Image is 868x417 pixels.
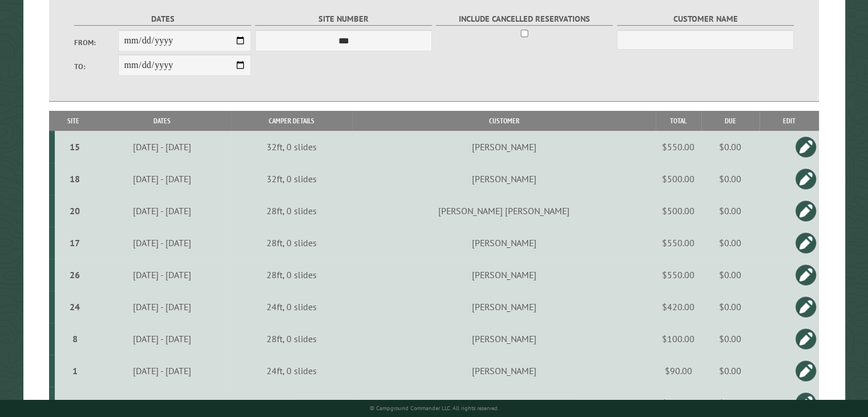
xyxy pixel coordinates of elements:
[74,61,119,72] label: To:
[255,13,433,26] label: Site Number
[701,195,760,227] td: $0.00
[352,227,655,259] td: [PERSON_NAME]
[94,205,229,216] div: [DATE] - [DATE]
[701,131,760,163] td: $0.00
[59,333,90,344] div: 8
[74,13,252,26] label: Dates
[701,323,760,355] td: $0.00
[656,163,701,195] td: $500.00
[92,111,232,131] th: Dates
[231,131,352,163] td: 32ft, 0 slides
[231,323,352,355] td: 28ft, 0 slides
[59,173,90,185] div: 18
[701,259,760,291] td: $0.00
[701,111,760,131] th: Due
[656,131,701,163] td: $550.00
[656,259,701,291] td: $550.00
[94,237,229,248] div: [DATE] - [DATE]
[231,195,352,227] td: 28ft, 0 slides
[94,301,229,312] div: [DATE] - [DATE]
[59,237,90,248] div: 17
[352,195,655,227] td: [PERSON_NAME] [PERSON_NAME]
[352,291,655,323] td: [PERSON_NAME]
[701,227,760,259] td: $0.00
[231,259,352,291] td: 28ft, 0 slides
[94,141,229,153] div: [DATE] - [DATE]
[436,13,613,26] label: Include Cancelled Reservations
[701,163,760,195] td: $0.00
[352,323,655,355] td: [PERSON_NAME]
[231,227,352,259] td: 28ft, 0 slides
[617,13,794,26] label: Customer Name
[656,227,701,259] td: $550.00
[59,301,90,312] div: 24
[231,163,352,195] td: 32ft, 0 slides
[55,111,92,131] th: Site
[656,195,701,227] td: $500.00
[94,333,229,344] div: [DATE] - [DATE]
[59,397,90,408] div: 23
[352,355,655,387] td: [PERSON_NAME]
[94,269,229,280] div: [DATE] - [DATE]
[656,111,701,131] th: Total
[94,173,229,185] div: [DATE] - [DATE]
[701,291,760,323] td: $0.00
[352,131,655,163] td: [PERSON_NAME]
[760,111,819,131] th: Edit
[352,111,655,131] th: Customer
[94,365,229,376] div: [DATE] - [DATE]
[352,163,655,195] td: [PERSON_NAME]
[59,365,90,376] div: 1
[59,269,90,280] div: 26
[231,111,352,131] th: Camper Details
[59,141,90,153] div: 15
[656,291,701,323] td: $420.00
[370,404,499,412] small: © Campground Commander LLC. All rights reserved.
[231,355,352,387] td: 24ft, 0 slides
[656,323,701,355] td: $100.00
[74,37,119,48] label: From:
[94,397,229,408] div: [DATE] - [DATE]
[231,291,352,323] td: 24ft, 0 slides
[352,259,655,291] td: [PERSON_NAME]
[59,205,90,216] div: 20
[701,355,760,387] td: $0.00
[656,355,701,387] td: $90.00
